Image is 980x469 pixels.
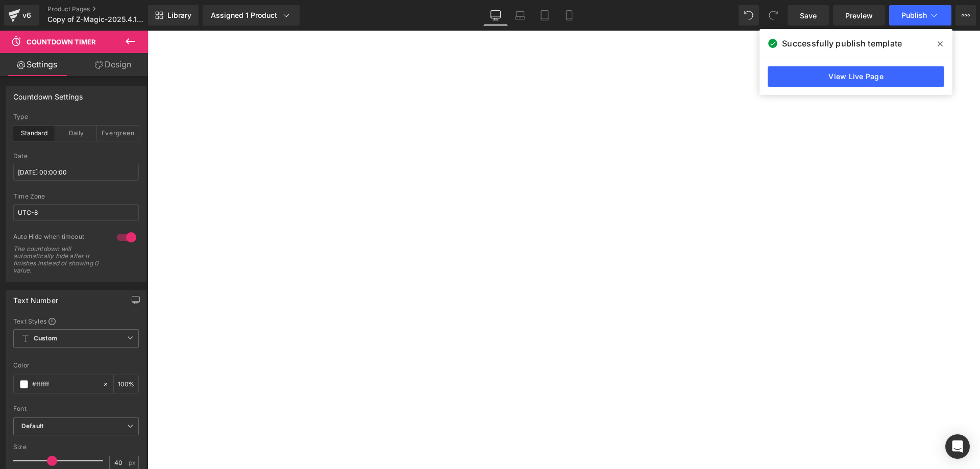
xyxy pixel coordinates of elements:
[763,5,783,26] button: Redo
[148,5,199,26] a: New Library
[845,10,873,21] span: Preview
[508,5,532,26] a: Laptop
[13,290,58,305] div: Text Number
[13,233,107,243] div: Auto Hide when timeout
[4,5,39,26] a: v6
[34,334,57,343] b: Custom
[13,362,139,369] div: Color
[768,66,944,87] a: View Live Page
[97,126,139,141] div: Evergreen
[901,11,927,19] span: Publish
[32,379,97,390] input: Color
[13,87,83,101] div: Countdown Settings
[13,153,139,160] div: Date
[945,434,970,459] div: Open Intercom Messenger
[20,9,33,22] div: v6
[129,459,137,466] span: px
[76,53,150,76] a: Design
[13,245,105,274] div: The countdown will automatically hide after it finishes instead of showing 0 value.
[800,10,817,21] span: Save
[21,422,43,431] i: Default
[955,5,976,26] button: More
[13,113,139,120] div: Type
[211,10,291,20] div: Assigned 1 Product
[114,375,138,393] div: %
[13,317,139,325] div: Text Styles
[167,11,191,20] span: Library
[55,126,97,141] div: Daily
[13,126,55,141] div: Standard
[782,37,902,50] span: Successfully publish template
[47,5,165,13] a: Product Pages
[13,405,139,412] div: Font
[483,5,508,26] a: Desktop
[47,15,145,23] span: Copy of Z-Magic-2025.4.11- DIAMOND QUILT(深色凉感毯)
[833,5,885,26] a: Preview
[27,38,96,46] span: Countdown Timer
[889,5,951,26] button: Publish
[13,193,139,200] div: Time Zone
[532,5,557,26] a: Tablet
[739,5,759,26] button: Undo
[557,5,581,26] a: Mobile
[13,443,139,451] div: Size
